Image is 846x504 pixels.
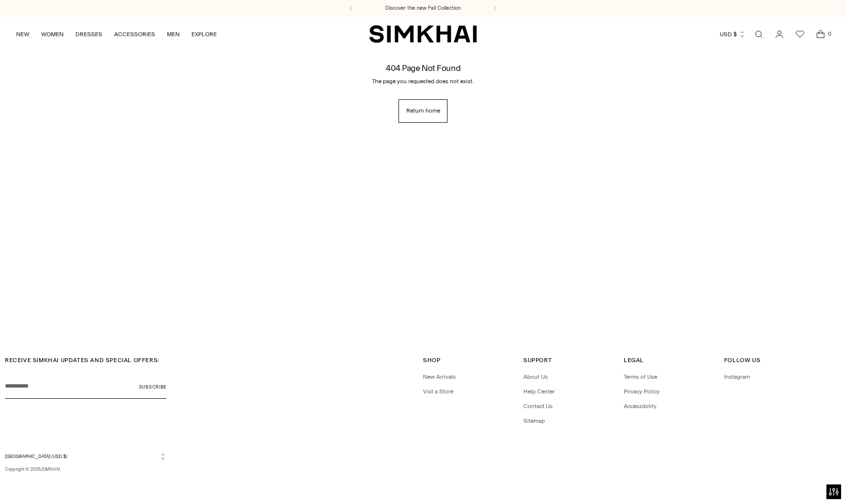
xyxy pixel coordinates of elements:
a: Go to the account page [770,24,789,44]
a: SIMKHAI [42,466,60,472]
p: The page you requested does not exist. [372,77,474,86]
a: Discover the new Fall Collection [385,4,461,12]
a: Help Center [523,388,555,395]
span: RECEIVE SIMKHAI UPDATES AND SPECIAL OFFERS: [5,357,160,364]
a: Terms of Use [624,373,657,380]
span: Legal [624,357,644,364]
a: Instagram [724,373,750,380]
a: About Us [523,373,548,380]
a: NEW [16,23,29,45]
span: Shop [423,357,440,364]
a: Contact Us [523,403,553,410]
button: Subscribe [139,374,166,399]
a: Open search modal [749,24,769,44]
button: [GEOGRAPHIC_DATA] (USD $) [5,453,166,460]
a: WOMEN [41,23,64,45]
span: 0 [825,29,834,38]
a: Privacy Policy [624,388,659,395]
p: Copyright © 2025, . [5,466,166,473]
a: Sitemap [523,417,545,424]
a: Vist a Store [423,388,453,395]
h1: 404 Page Not Found [386,63,460,72]
a: MEN [167,23,180,45]
span: Support [523,357,552,364]
a: EXPLORE [191,23,217,45]
a: Return home [399,99,448,123]
a: Open cart modal [811,24,830,44]
a: Accessibility [624,403,657,410]
button: USD $ [720,23,746,45]
a: Wishlist [790,24,810,44]
a: SIMKHAI [369,24,477,44]
a: DRESSES [75,23,102,45]
span: Follow Us [724,357,760,364]
a: ACCESSORIES [114,23,155,45]
a: New Arrivals [423,373,456,380]
span: Return home [406,107,440,115]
